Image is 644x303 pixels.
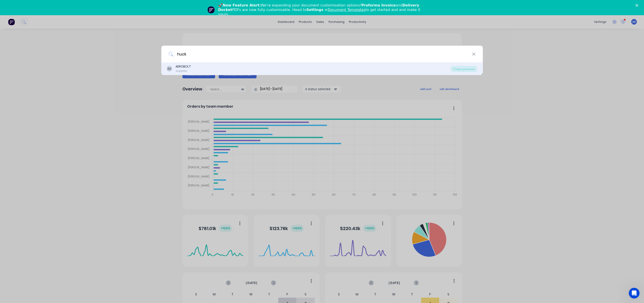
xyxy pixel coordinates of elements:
img: Profile image for Team [208,6,215,13]
div: Close [635,4,640,7]
div: AEROBOLT [175,64,191,69]
div: Create purchase [451,66,477,72]
iframe: Intercom live chat [629,288,640,299]
b: Proforma Invoice [361,3,396,7]
b: Delivery Docket [218,3,419,12]
a: Document Templates [327,8,365,12]
div: 🚀 We're expanding your document customisation options! and PDFs are now fully customisable. Head ... [218,3,430,17]
div: Supplier [175,69,191,73]
input: Enter a supplier name to create a new order... [173,46,472,62]
div: AA [167,66,172,71]
b: Settings > [306,8,366,12]
b: New Feature Alert: [223,3,261,7]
